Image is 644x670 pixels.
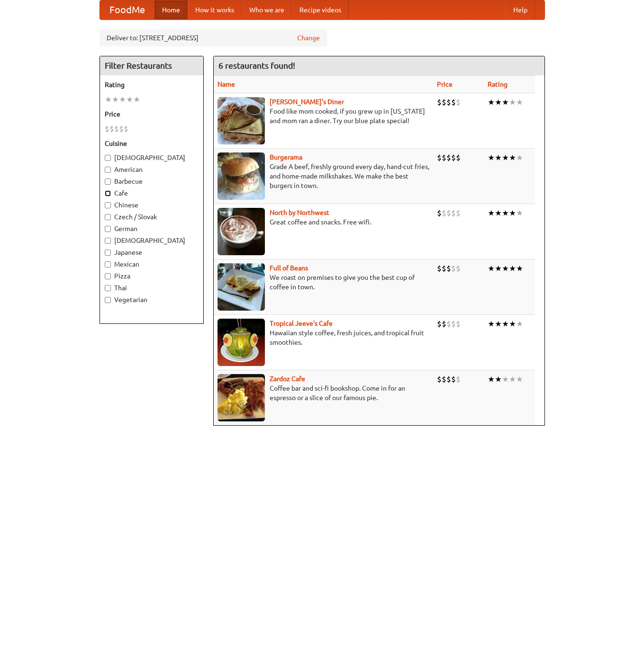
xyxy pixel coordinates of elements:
[109,124,114,134] li: $
[488,80,508,88] a: Rating
[105,297,111,303] input: Vegetarian
[188,0,242,19] a: How it works
[105,190,111,197] input: Cafe
[105,165,199,174] label: American
[114,124,119,134] li: $
[456,263,461,274] li: $
[506,0,535,19] a: Help
[126,94,133,105] li: ★
[509,374,516,384] li: ★
[437,263,442,274] li: $
[105,250,111,256] input: Japanese
[516,97,523,107] li: ★
[218,263,265,311] img: beans.jpg
[516,374,523,384] li: ★
[105,273,111,279] input: Pizza
[488,152,495,163] li: ★
[502,208,509,218] li: ★
[270,264,308,272] a: Full of Beans
[105,177,199,186] label: Barbecue
[270,153,302,161] a: Burgerama
[218,61,295,70] ng-pluralize: 6 restaurants found!
[442,208,446,218] li: $
[105,259,199,269] label: Mexican
[456,152,461,163] li: $
[105,285,111,291] input: Thai
[516,152,523,163] li: ★
[124,124,128,134] li: $
[456,97,461,107] li: $
[451,319,456,329] li: $
[100,0,154,19] a: FoodMe
[105,109,199,119] h5: Price
[509,152,516,163] li: ★
[437,374,442,384] li: $
[105,80,199,89] h5: Rating
[133,94,140,105] li: ★
[516,319,523,329] li: ★
[456,208,461,218] li: $
[218,80,235,88] a: Name
[270,209,329,216] a: North by Northwest
[502,374,509,384] li: ★
[446,152,451,163] li: $
[446,374,451,384] li: $
[509,319,516,329] li: ★
[218,328,429,347] p: Hawaiian style coffee, fresh juices, and tropical fruit smoothies.
[502,263,509,274] li: ★
[502,319,509,329] li: ★
[516,208,523,218] li: ★
[516,263,523,274] li: ★
[105,238,111,244] input: [DEMOGRAPHIC_DATA]
[105,200,199,210] label: Chinese
[488,374,495,384] li: ★
[105,295,199,304] label: Vegetarian
[451,263,456,274] li: $
[218,208,265,255] img: north.jpg
[218,319,265,366] img: jeeves.jpg
[437,80,453,88] a: Price
[119,124,124,134] li: $
[488,319,495,329] li: ★
[451,97,456,107] li: $
[297,33,320,43] a: Change
[105,271,199,281] label: Pizza
[105,167,111,173] input: American
[446,263,451,274] li: $
[242,0,292,19] a: Who we are
[495,319,502,329] li: ★
[451,374,456,384] li: $
[105,202,111,208] input: Chinese
[218,217,429,227] p: Great coffee and snacks. Free wifi.
[218,107,429,125] p: Food like mom cooked, if you grew up in [US_STATE] and mom ran a diner. Try our blue plate special!
[105,153,199,162] label: [DEMOGRAPHIC_DATA]
[495,374,502,384] li: ★
[105,224,199,233] label: German
[105,155,111,161] input: [DEMOGRAPHIC_DATA]
[442,374,446,384] li: $
[495,208,502,218] li: ★
[100,56,203,75] h4: Filter Restaurants
[105,94,112,105] li: ★
[509,208,516,218] li: ★
[292,0,349,19] a: Recipe videos
[446,319,451,329] li: $
[105,248,199,257] label: Japanese
[456,374,461,384] li: $
[218,384,429,402] p: Coffee bar and sci-fi bookshop. Come in for an espresso or a slice of our famous pie.
[446,208,451,218] li: $
[495,97,502,107] li: ★
[270,320,333,327] a: Tropical Jeeve's Cafe
[495,263,502,274] li: ★
[105,188,199,198] label: Cafe
[105,261,111,268] input: Mexican
[495,152,502,163] li: ★
[105,212,199,222] label: Czech / Slovak
[502,97,509,107] li: ★
[270,375,305,383] a: Zardoz Cafe
[105,236,199,245] label: [DEMOGRAPHIC_DATA]
[509,97,516,107] li: ★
